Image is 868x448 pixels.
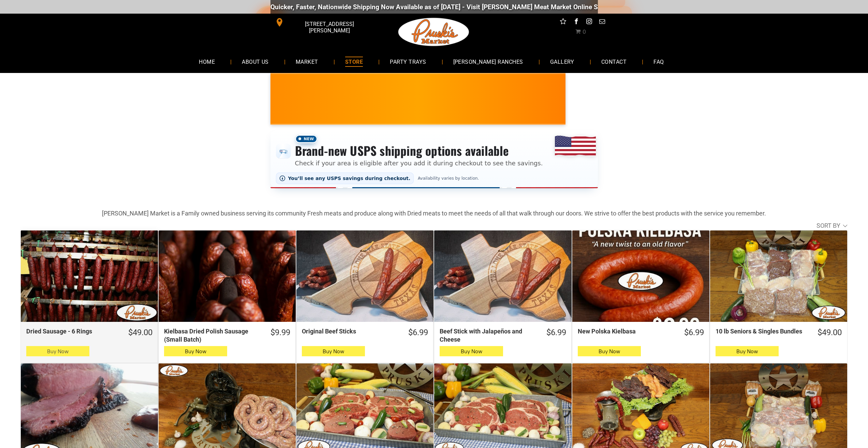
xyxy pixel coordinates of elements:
[546,327,566,338] div: $6.99
[270,17,375,28] a: [STREET_ADDRESS][PERSON_NAME]
[265,3,678,11] div: Quicker, Faster, Nationwide Shipping Now Available as of [DATE] - Visit [PERSON_NAME] Meat Market...
[583,29,586,35] span: 0
[716,327,805,335] div: 10 lb Seniors & Singles Bundles
[270,130,598,188] div: Shipping options announcement
[598,17,606,28] a: email
[21,230,158,322] a: Dried Sausage - 6 Rings
[440,327,533,343] div: Beef Stick with Jalapeños and Cheese
[285,17,373,37] span: [STREET_ADDRESS][PERSON_NAME]
[335,53,373,71] a: STORE
[47,348,69,355] span: Buy Now
[578,346,641,356] button: Buy Now
[159,327,296,343] a: $9.99Kielbasa Dried Polish Sausage (Small Batch)
[397,14,471,50] img: Pruski-s+Market+HQ+Logo2-1920w.png
[285,53,328,71] a: MARKET
[302,327,396,335] div: Original Beef Sticks
[434,327,571,343] a: $6.99Beef Stick with Jalapeños and Cheese
[295,135,318,143] span: New
[26,346,89,356] button: Buy Now
[295,143,543,158] h3: Brand-new USPS shipping options available
[440,346,503,356] button: Buy Now
[643,53,674,71] a: FAQ
[599,348,620,355] span: Buy Now
[159,230,296,322] a: Kielbasa Dried Polish Sausage (Small Batch)
[710,230,847,322] a: 10 lb Seniors &amp; Singles Bundles
[559,17,568,28] a: Social network
[102,210,766,217] strong: [PERSON_NAME] Market is a Family owned business serving its community Fresh meats and produce alo...
[185,348,206,355] span: Buy Now
[443,53,533,71] a: [PERSON_NAME] RANCHES
[302,346,365,356] button: Buy Now
[585,17,593,28] a: instagram
[164,346,227,356] button: Buy Now
[559,104,693,115] span: [PERSON_NAME] MARKET
[189,53,225,71] a: HOME
[818,327,842,338] div: $49.00
[736,348,758,355] span: Buy Now
[288,176,411,181] span: You’ll see any USPS savings during checkout.
[323,348,344,355] span: Buy Now
[21,327,158,338] a: $49.00Dried Sausage - 6 Rings
[572,17,580,28] a: facebook
[572,327,709,338] a: $6.99New Polska Kielbasa
[295,159,543,168] p: Check if your area is eligible after you add it during checkout to see the savings.
[461,348,482,355] span: Buy Now
[578,327,672,335] div: New Polska Kielbasa
[26,327,116,335] div: Dried Sausage - 6 Rings
[416,176,480,181] span: Availability varies by location.
[128,327,152,338] div: $49.00
[270,327,290,338] div: $9.99
[164,327,258,343] div: Kielbasa Dried Polish Sausage (Small Batch)
[296,230,433,322] a: Original Beef Sticks
[540,53,585,71] a: GALLERY
[232,53,279,71] a: ABOUT US
[710,327,847,338] a: $49.0010 lb Seniors & Singles Bundles
[296,327,433,338] a: $6.99Original Beef Sticks
[408,327,428,338] div: $6.99
[716,346,779,356] button: Buy Now
[434,230,571,322] a: Beef Stick with Jalapeños and Cheese
[380,53,436,71] a: PARTY TRAYS
[591,53,637,71] a: CONTACT
[684,327,704,338] div: $6.99
[572,230,709,322] a: New Polska Kielbasa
